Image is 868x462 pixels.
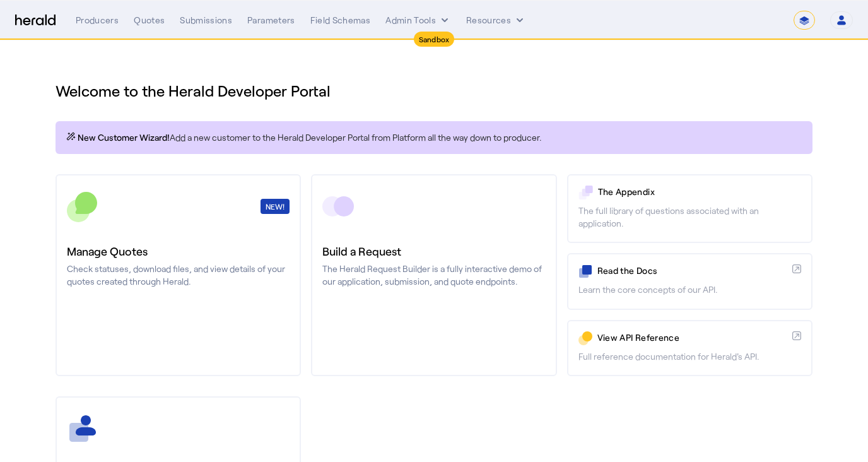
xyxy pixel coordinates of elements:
div: NEW! [261,199,290,214]
p: The Appendix [598,186,801,198]
a: Build a RequestThe Herald Request Builder is a fully interactive demo of our application, submiss... [311,174,556,376]
button: Resources dropdown menu [466,14,526,27]
h3: Build a Request [322,242,545,260]
div: Parameters [247,14,295,27]
div: Quotes [134,14,165,27]
p: The Herald Request Builder is a fully interactive demo of our application, submission, and quote ... [322,263,545,288]
img: Herald Logo [15,15,56,27]
div: Sandbox [414,32,455,47]
p: The full library of questions associated with an application. [578,204,801,230]
div: Producers [76,14,119,27]
p: Check statuses, download files, and view details of your quotes created through Herald. [67,263,290,288]
div: Submissions [180,14,232,27]
div: Field Schemas [310,14,371,27]
p: Add a new customer to the Herald Developer Portal from Platform all the way down to producer. [66,131,802,144]
h1: Welcome to the Herald Developer Portal [56,81,812,101]
p: Read the Docs [597,264,787,277]
a: View API ReferenceFull reference documentation for Herald's API. [567,320,812,376]
button: internal dropdown menu [385,14,451,27]
p: Learn the core concepts of our API. [578,283,801,296]
a: Read the DocsLearn the core concepts of our API. [567,253,812,309]
span: New Customer Wizard! [78,131,170,144]
a: The AppendixThe full library of questions associated with an application. [567,174,812,243]
p: Full reference documentation for Herald's API. [578,350,801,363]
h3: Manage Quotes [67,242,290,260]
a: NEW!Manage QuotesCheck statuses, download files, and view details of your quotes created through ... [56,174,301,376]
p: View API Reference [597,331,787,344]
